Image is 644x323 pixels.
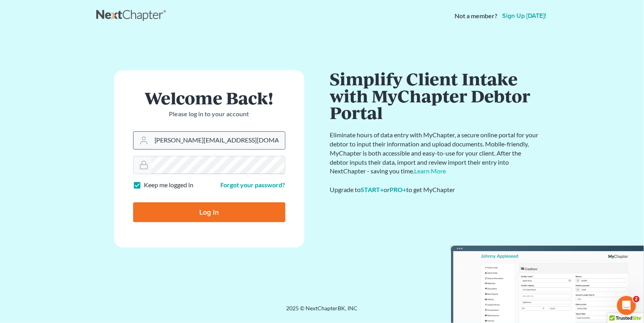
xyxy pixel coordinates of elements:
input: Email Address [151,132,285,149]
strong: Not a member? [455,12,498,21]
h1: Simplify Client Intake with MyChapter Debtor Portal [330,70,540,121]
label: Keep me logged in [144,181,194,190]
div: 2025 © NextChapterBK, INC [96,304,548,319]
p: Eliminate hours of data entry with MyChapter, a secure online portal for your debtor to input the... [330,131,540,176]
input: Log In [133,202,285,222]
div: Upgrade to or to get MyChapter [330,185,540,194]
h1: Welcome Back! [133,89,285,106]
a: PRO+ [390,186,407,193]
a: Sign up [DATE]! [501,13,548,19]
iframe: Intercom live chat [617,296,636,315]
a: Forgot your password? [221,181,285,188]
a: Learn More [415,167,446,175]
a: START+ [361,186,384,193]
p: Please log in to your account [133,110,285,119]
span: 2 [633,296,640,302]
